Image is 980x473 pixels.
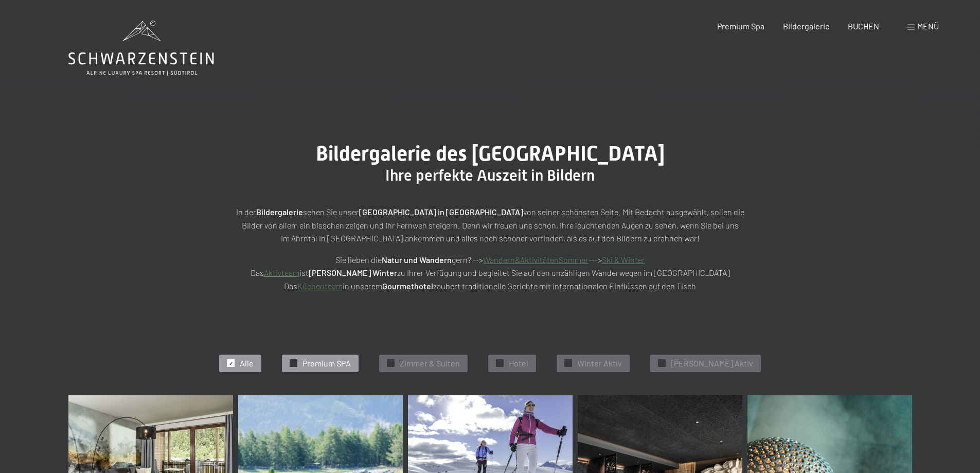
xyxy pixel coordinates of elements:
a: Aktivteam [264,268,299,277]
span: Zimmer & Suiten [400,358,460,369]
strong: Natur und Wandern [382,255,452,265]
a: Küchenteam [297,281,343,291]
span: Alle [240,358,254,369]
span: Hotel [509,358,528,369]
span: Ihre perfekte Auszeit in Bildern [385,166,595,184]
a: Wandern&AktivitätenSommer [483,255,589,265]
span: Menü [917,21,939,31]
span: Premium SPA [302,358,351,369]
span: ✓ [229,360,233,367]
strong: [PERSON_NAME] Winter [309,268,397,277]
a: BUCHEN [848,21,879,31]
a: Premium Spa [717,21,764,31]
span: [PERSON_NAME] Aktiv [671,358,753,369]
span: ✓ [389,360,393,367]
span: ✓ [292,360,296,367]
strong: Gourmethotel [382,281,433,291]
strong: [GEOGRAPHIC_DATA] in [GEOGRAPHIC_DATA] [359,207,523,217]
span: Winter Aktiv [577,358,622,369]
p: In der sehen Sie unser von seiner schönsten Seite. Mit Bedacht ausgewählt, sollen die Bilder von ... [233,205,747,245]
a: Ski & Winter [602,255,645,265]
p: Sie lieben die gern? --> ---> Das ist zu Ihrer Verfügung und begleitet Sie auf den unzähligen Wan... [233,253,747,293]
span: ✓ [566,360,571,367]
strong: Bildergalerie [256,207,303,217]
span: Bildergalerie des [GEOGRAPHIC_DATA] [316,142,665,166]
a: Bildergalerie [783,21,830,31]
span: ✓ [498,360,502,367]
span: ✓ [660,360,664,367]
